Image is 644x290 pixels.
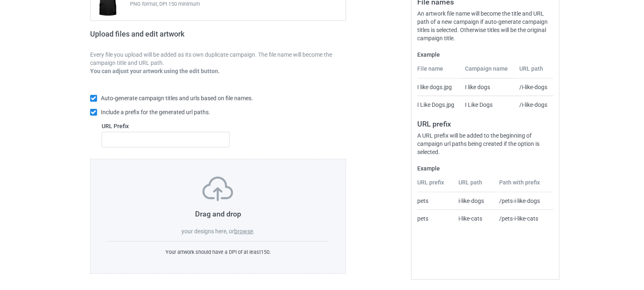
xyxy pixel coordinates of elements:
[101,95,253,101] span: Auto-generate campaign titles and urls based on file names.
[102,122,230,130] label: URL Prefix
[181,228,234,235] span: your designs here, or
[495,178,553,192] th: Path with prefix
[417,78,460,96] td: I like dogs.jpg
[461,78,515,96] td: I like dogs
[417,209,454,227] td: pets
[515,96,553,113] td: /i-like-dogs
[253,228,255,235] span: .
[461,96,515,113] td: I Like Dogs
[417,9,553,42] div: An artwork file name will become the title and URL path of a new campaign if auto-generate campai...
[515,64,553,78] th: URL path
[417,51,553,59] label: Example
[454,178,495,192] th: URL path
[417,64,460,78] th: File name
[202,177,233,201] img: svg+xml;base64,PD94bWwgdmVyc2lvbj0iMS4wIiBlbmNvZGluZz0iVVRGLTgiPz4KPHN2ZyB3aWR0aD0iNzVweCIgaGVpZ2...
[454,209,495,227] td: i-like-cats
[417,96,460,113] td: I Like Dogs.jpg
[417,178,454,192] th: URL prefix
[417,119,553,129] h3: URL prefix
[108,209,328,219] h3: Drag and drop
[454,192,495,209] td: i-like-dogs
[417,192,454,209] td: pets
[101,109,210,115] span: Include a prefix for the generated url paths.
[417,164,553,173] label: Example
[234,228,253,235] label: browse
[495,192,553,209] td: /pets-i-like-dogs
[515,78,553,96] td: /i-like-dogs
[417,131,553,156] div: A URL prefix will be added to the beginning of campaign url paths being created if the option is ...
[495,209,553,227] td: /pets-i-like-cats
[461,64,515,78] th: Campaign name
[90,68,220,74] b: You can adjust your artwork using the edit button.
[165,249,271,255] span: Your artwork should have a DPI of at least 150 .
[90,30,244,45] h2: Upload files and edit artwork
[90,51,346,67] p: Every file you upload will be added as its own duplicate campaign. The file name will become the ...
